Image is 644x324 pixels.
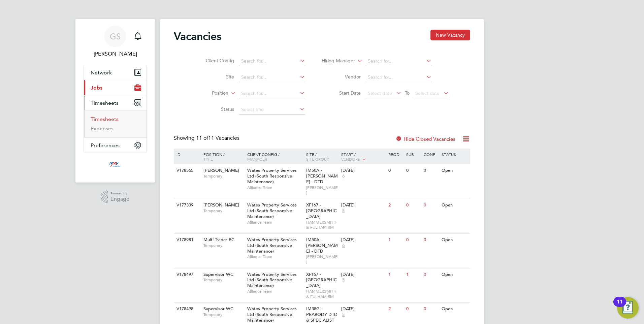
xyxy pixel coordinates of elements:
label: Hide Closed Vacancies [395,136,455,142]
div: 0 [405,234,422,246]
div: Sub [405,149,422,160]
div: Position / [198,149,246,165]
span: Select date [415,90,440,96]
span: George Stacey [84,50,147,58]
label: Start Date [322,90,361,96]
input: Search for... [239,73,305,82]
span: Temporary [203,243,244,248]
input: Search for... [365,73,432,82]
div: V178565 [175,164,198,177]
label: Site [195,74,234,80]
div: 0 [422,268,440,281]
div: 0 [405,303,422,315]
nav: Main navigation [75,19,155,183]
div: [DATE] [341,202,385,208]
span: Engage [110,196,129,202]
a: GS[PERSON_NAME] [84,26,147,58]
button: Preferences [84,138,147,153]
span: 6 [341,243,346,249]
input: Select one [239,105,305,115]
div: Open [440,303,469,315]
span: XF167 - [GEOGRAPHIC_DATA] [306,271,337,289]
span: Supervisor WC [203,271,233,277]
div: Open [440,268,469,281]
span: Alliance Team [247,254,303,259]
div: V178498 [175,303,198,315]
button: Open Resource Center, 11 new notifications [617,297,639,319]
button: Jobs [84,80,147,95]
div: 0 [405,199,422,212]
span: [PERSON_NAME] [306,185,338,195]
div: Timesheets [84,110,147,137]
div: V178497 [175,268,198,281]
span: Wates Property Services Ltd (South Responsive Maintenance) [247,237,297,254]
span: Temporary [203,173,244,179]
div: 1 [387,234,404,246]
div: [DATE] [341,272,385,278]
span: [PERSON_NAME] [203,167,239,173]
div: 0 [405,164,422,177]
span: HAMMERSMITH & FULHAM RM [306,289,338,299]
label: Client Config [195,58,234,64]
span: HAMMERSMITH & FULHAM RM [306,220,338,230]
div: 2 [387,303,404,315]
div: 0 [422,199,440,212]
div: 0 [422,164,440,177]
div: 0 [422,303,440,315]
div: Start / [340,149,387,165]
span: Manager [247,156,267,162]
span: 5 [341,208,346,214]
span: Temporary [203,312,244,317]
div: V177309 [175,199,198,212]
div: ID [175,149,198,160]
button: Timesheets [84,95,147,110]
div: 2 [387,199,404,212]
span: Alliance Team [247,185,303,190]
span: Type [203,156,213,162]
a: Expenses [91,125,114,132]
span: Alliance Team [247,220,303,225]
span: Wates Property Services Ltd (South Responsive Maintenance) [247,271,297,289]
label: Vendor [322,74,361,80]
div: Showing [174,135,241,142]
label: Status [195,106,234,112]
span: XF167 - [GEOGRAPHIC_DATA] [306,202,337,219]
div: Site / [304,149,340,165]
span: Site Group [306,156,329,162]
div: Open [440,199,469,212]
span: GS [110,32,121,41]
span: Network [91,69,112,76]
a: Timesheets [91,116,119,122]
input: Search for... [239,89,305,98]
span: Preferences [91,142,120,149]
span: Supervisor WC [203,306,233,312]
div: [DATE] [341,306,385,312]
span: Temporary [203,277,244,283]
div: [DATE] [341,168,385,173]
span: [PERSON_NAME] [306,254,338,264]
span: To [403,89,412,97]
span: Multi-Trader BC [203,237,234,242]
div: Client Config / [246,149,304,165]
input: Search for... [365,57,432,66]
div: V178981 [175,234,198,246]
span: Wates Property Services Ltd (South Responsive Maintenance) [247,167,297,185]
span: Alliance Team [247,289,303,294]
span: IM50A - [PERSON_NAME] - DTD [306,237,338,254]
span: Powered by [110,191,129,196]
label: Hiring Manager [316,58,355,64]
div: 0 [387,164,404,177]
div: 1 [405,268,422,281]
input: Search for... [239,57,305,66]
span: 6 [341,173,346,179]
span: 11 Vacancies [196,135,239,141]
a: Powered byEngage [101,191,130,203]
span: Jobs [91,85,102,91]
span: Timesheets [91,100,119,106]
div: Open [440,234,469,246]
span: 11 of [196,135,208,141]
button: Network [84,65,147,80]
span: Select date [368,90,392,96]
button: New Vacancy [430,30,470,40]
span: Wates Property Services Ltd (South Responsive Maintenance) [247,306,297,323]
